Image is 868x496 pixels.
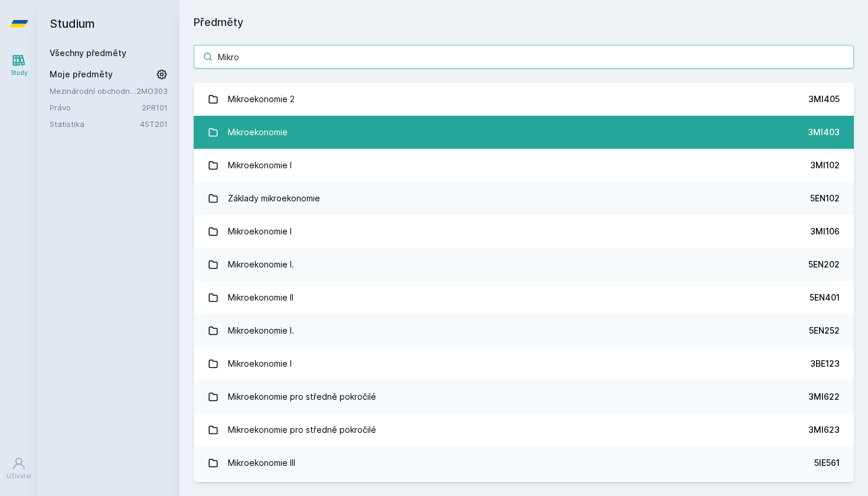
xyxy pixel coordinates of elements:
div: Mikroekonomie I. [228,319,294,342]
div: 3MI106 [810,226,840,237]
div: 5EN102 [810,192,840,204]
div: Mikroekonomie III [228,451,295,475]
div: 3BE123 [810,358,840,370]
div: Mikroekonomie pro středně pokročilé [228,418,376,442]
a: 4ST201 [140,119,168,129]
a: Mikroekonomie 2 3MI405 [194,83,854,116]
a: Mikroekonomie I 3MI102 [194,149,854,182]
div: Mikroekonomie II [228,286,293,309]
div: 3MI403 [808,126,840,138]
a: Mikroekonomie I 3MI106 [194,215,854,248]
a: Uživatel [2,451,35,487]
div: 5EN252 [809,325,840,337]
div: Uživatel [6,472,31,481]
a: Statistika [50,118,140,130]
div: Mikroekonomie pro středně pokročilé [228,385,376,409]
div: Mikroekonomie 2 [228,87,295,111]
div: Mikroekonomie I [228,352,292,376]
a: Mikroekonomie I. 5EN252 [194,314,854,347]
div: 3MI622 [808,391,840,403]
div: 5EN202 [808,259,840,270]
div: Mikroekonomie [228,120,288,144]
div: Mikroekonomie I [228,154,292,177]
a: Všechny předměty [50,48,126,58]
div: 5IE561 [814,457,840,469]
input: Název nebo ident předmětu… [194,45,854,68]
a: Mikroekonomie I 3BE123 [194,347,854,380]
a: 2PR101 [142,103,168,112]
a: Mikroekonomie I. 5EN202 [194,248,854,281]
a: 2MO303 [136,86,168,96]
div: Základy mikroekonomie [228,187,320,210]
h1: Předměty [194,14,854,31]
a: Mikroekonomie II 5EN401 [194,281,854,314]
a: Mezinárodní obchodní jednání a protokol [50,85,136,97]
a: Study [2,47,35,83]
a: Základy mikroekonomie 5EN102 [194,182,854,215]
div: Study [11,68,28,77]
a: Mikroekonomie 3MI403 [194,116,854,149]
div: 3MI623 [808,424,840,436]
div: 3MI405 [808,93,840,105]
a: Mikroekonomie pro středně pokročilé 3MI623 [194,413,854,446]
span: Moje předměty [50,68,113,80]
div: 5EN401 [810,292,840,304]
a: Právo [50,102,142,113]
div: Mikroekonomie I [228,220,292,243]
a: Mikroekonomie III 5IE561 [194,446,854,479]
div: Mikroekonomie I. [228,253,294,276]
div: 3MI102 [810,159,840,171]
a: Mikroekonomie pro středně pokročilé 3MI622 [194,380,854,413]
